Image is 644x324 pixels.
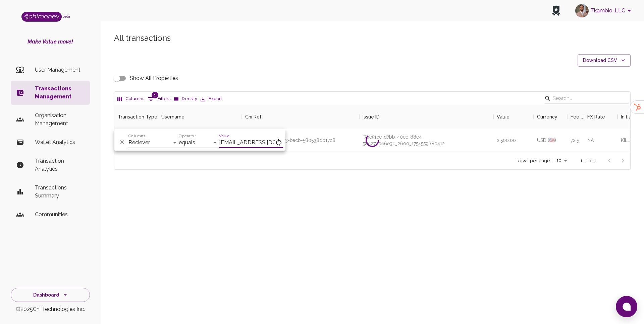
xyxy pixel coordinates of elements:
div: Search [544,93,629,105]
button: Download CSV [578,54,631,67]
button: Dashboard [11,288,90,302]
div: Username [161,105,184,129]
p: User Management [35,66,85,74]
div: USD (🇺🇸) [534,129,567,152]
p: Wallet Analytics [35,138,85,146]
div: Initiator [621,105,638,129]
button: Open chat window [616,296,637,317]
div: FX Rate [587,105,605,129]
div: FX Rate [584,105,618,129]
button: Select columns [116,94,146,104]
div: 72.5 [567,129,584,152]
p: Communities [35,211,85,219]
img: avatar [575,4,589,17]
div: Chi Ref [242,105,359,129]
button: Export [199,94,224,104]
label: Columns [128,133,145,139]
span: Show All Properties [130,74,178,82]
div: Transaction Type [114,105,158,129]
div: Currency [534,105,567,129]
input: Search… [552,93,619,104]
button: Show filters [146,94,172,104]
h5: All transactions [114,33,631,44]
span: 1 [152,92,158,98]
div: Currency [537,105,557,129]
button: Density [172,94,199,104]
div: Chi Ref [245,105,262,129]
div: Username [158,105,242,129]
div: NA [584,129,618,152]
p: Transactions Summary [35,184,85,200]
p: Organisation Management [35,111,85,128]
div: Transaction Type [118,105,157,129]
div: Issue ID [359,105,493,129]
button: Delete [117,137,127,147]
p: Rows per page: [517,157,551,164]
div: 71ff86b5-ea44-48f3-bacb-580538db17c8 [242,129,359,152]
img: Logo [21,12,62,22]
div: Issue ID [363,105,380,129]
p: Transactions Management [35,85,85,101]
div: Fee ($) [567,105,584,129]
div: 10 [553,156,570,165]
div: f7be51ce-d7bb-40ee-88e4-58c27c0e6e3c_2600_1754559680412 [359,129,493,152]
button: account of current user [573,2,636,19]
p: 1–1 of 1 [580,157,596,164]
div: Value [493,105,534,129]
input: Filter value [219,137,275,148]
div: 2,500.00 [493,129,534,152]
label: Value [219,133,229,139]
p: Transaction Analytics [35,157,85,173]
div: Fee ($) [571,105,584,129]
label: Operator [179,133,196,139]
div: Value [497,105,509,129]
span: beta [62,14,70,18]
